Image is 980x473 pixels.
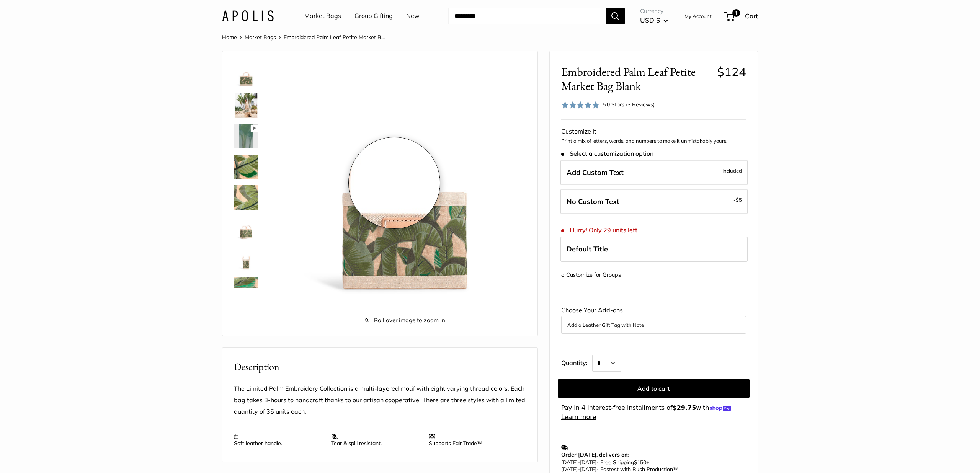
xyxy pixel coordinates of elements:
p: Soft leather handle. [234,433,323,447]
strong: Order [DATE], delivers on: [561,451,629,458]
span: Embroidered Palm Leaf Petite Market Bag Blank [561,65,711,93]
div: Customize It [561,126,746,137]
img: description_Effortless style no matter where you are [234,185,258,210]
span: Included [722,166,742,175]
a: description_A multi-layered motif with eight varying thread colors. [232,153,260,181]
a: description_Multi-layered motif with eight varying thread colors [232,122,260,150]
img: Embroidered Palm Leaf Petite Market Bag Blank [234,277,258,302]
label: Add Custom Text [560,160,748,185]
a: Customize for Groups [566,271,621,278]
button: Search [606,8,625,24]
span: Select a customization option [561,150,653,157]
label: Default Title [560,236,748,262]
span: 1 [732,9,740,17]
span: Roll over image to zoom in [284,315,526,326]
button: USD $ [640,14,668,26]
a: Market Bags [304,10,341,22]
span: $150 [634,459,646,466]
span: Add Custom Text [567,168,624,177]
button: Add a Leather Gift Tag with Note [567,320,740,329]
span: $124 [717,64,746,79]
span: Cart [745,12,758,20]
div: or [561,270,621,280]
input: Search... [448,8,606,24]
img: description_Multi-layered motif with eight varying thread colors [234,124,258,148]
a: My Account [684,11,712,21]
nav: Breadcrumb [222,32,385,42]
a: Home [222,34,237,41]
span: [DATE] [561,466,578,473]
a: Group Gifting [354,10,393,22]
span: - [733,195,742,204]
span: - Fastest with Rush Production™ [561,466,678,473]
span: - [578,466,580,473]
a: 1 Cart [725,10,758,22]
p: Supports Fair Trade™ [429,433,518,447]
label: Leave Blank [560,189,748,214]
span: Hurry! Only 29 units left [561,227,637,234]
span: [DATE] [561,459,578,466]
div: Choose Your Add-ons [561,305,746,334]
span: - [578,459,580,466]
span: $5 [736,197,742,203]
p: The Limited Palm Embroidery Collection is a multi-layered motif with eight varying thread colors.... [234,383,526,418]
img: Apolis [222,10,274,21]
a: description_Effortless style no matter where you are [232,184,260,211]
img: Embroidered Palm Leaf Petite Market Bag Blank [284,63,526,305]
img: Embroidered Palm Leaf Petite Market Bag Blank [234,93,258,118]
a: Market Bags [245,34,276,41]
span: [DATE] [580,466,596,473]
img: description_Sometimes the details speak for themselves [234,216,258,240]
img: description_Each bag takes 8-hours to handcraft thanks to our artisan cooperative. [234,63,258,87]
span: Embroidered Palm Leaf Petite Market B... [284,34,385,41]
p: Tear & spill resistant. [331,433,421,447]
a: Embroidered Palm Leaf Petite Market Bag Blank [232,92,260,119]
a: New [406,10,420,22]
a: description_Sometimes the details speak for themselves [232,214,260,242]
h2: Description [234,359,526,374]
a: Embroidered Palm Leaf Petite Market Bag Blank [232,276,260,303]
span: [DATE] [580,459,596,466]
span: Currency [640,6,668,16]
a: Embroidered Palm Leaf Petite Market Bag Blank [232,245,260,272]
button: Add to cart [558,379,750,398]
img: description_A multi-layered motif with eight varying thread colors. [234,155,258,179]
p: Print a mix of letters, words, and numbers to make it unmistakably yours. [561,137,746,145]
span: No Custom Text [567,197,619,206]
div: 5.0 Stars (3 Reviews) [603,100,655,109]
a: description_Each bag takes 8-hours to handcraft thanks to our artisan cooperative. [232,61,260,89]
p: - Free Shipping + [561,459,742,473]
div: 5.0 Stars (3 Reviews) [561,99,655,110]
img: Embroidered Palm Leaf Petite Market Bag Blank [234,246,258,271]
span: USD $ [640,16,660,24]
label: Quantity: [561,352,592,372]
span: Default Title [567,245,608,253]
